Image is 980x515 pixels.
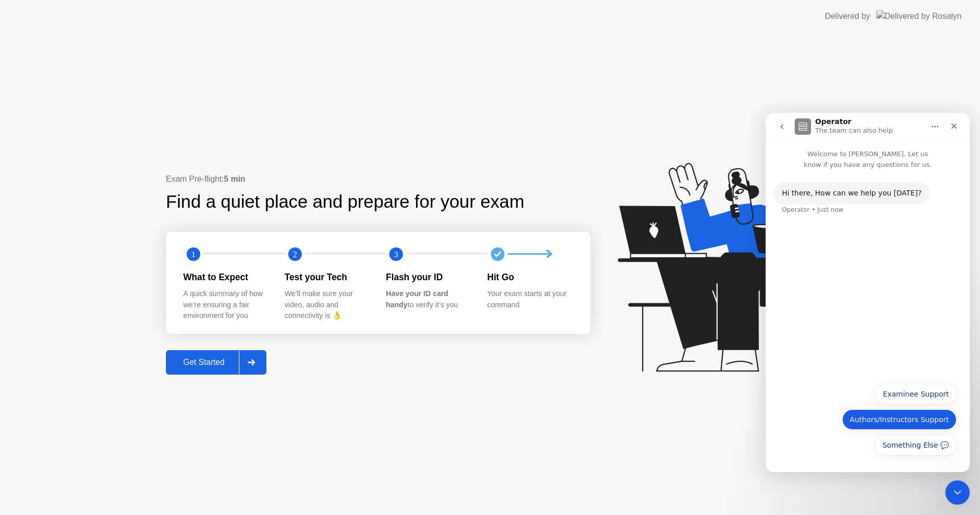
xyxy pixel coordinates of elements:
[487,271,573,284] div: Hit Go
[487,288,573,310] div: Your exam starts at your command
[292,249,297,259] text: 2
[386,271,471,284] div: Flash your ID
[169,358,239,367] div: Get Started
[386,288,471,310] div: to verify it’s you
[876,10,962,22] img: Delivered by Rosalyn
[766,113,970,472] iframe: Intercom live chat
[386,289,448,309] b: Have your ID card handy
[191,249,195,259] text: 1
[166,350,266,375] button: Get Started
[945,480,970,505] iframe: Intercom live chat
[825,10,870,22] div: Delivered by
[285,288,370,322] div: We’ll make sure your video, audio and connectivity is 👌
[224,175,246,183] b: 5 min
[183,288,268,322] div: A quick summary of how we’re ensuring a fair environment for you
[285,271,370,284] div: Test your Tech
[394,249,398,259] text: 3
[166,188,526,215] div: Find a quiet place and prepare for your exam
[166,173,591,185] div: Exam Pre-flight:
[183,271,268,284] div: What to Expect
